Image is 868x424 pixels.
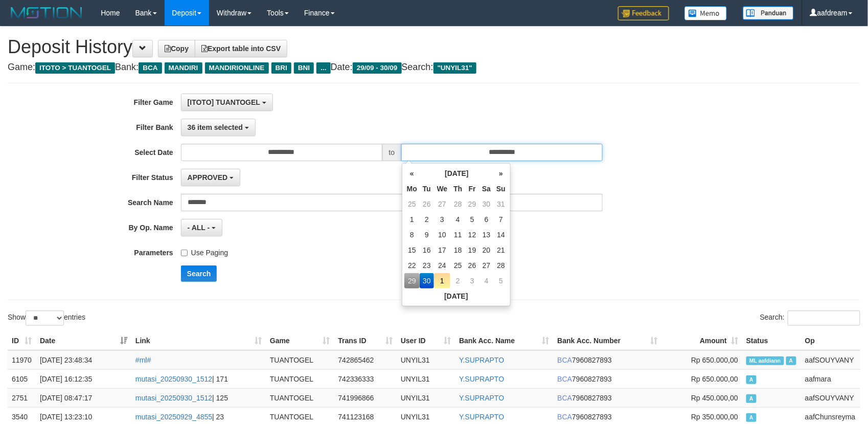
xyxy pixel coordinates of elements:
td: 9 [420,227,434,242]
td: aafSOUYVANY [801,388,860,407]
td: aafSOUYVANY [801,350,860,370]
td: 27 [434,196,451,212]
th: Mo [404,181,420,196]
td: 14 [494,227,508,242]
span: MANDIRI [165,62,202,74]
span: BCA [557,413,572,421]
td: 1 [404,212,420,227]
span: BCA [139,62,162,74]
span: 36 item selected [188,123,243,131]
th: Fr [465,181,479,196]
th: « [404,166,420,181]
td: aafmara [801,369,860,388]
button: - ALL - [181,219,222,236]
td: 2 [450,273,465,288]
span: BNI [294,62,314,74]
td: 742336333 [334,369,397,388]
td: 6 [479,212,494,227]
td: | 171 [131,369,266,388]
td: 18 [450,242,465,258]
td: 7960827893 [553,388,661,407]
button: 36 item selected [181,119,256,136]
td: 2751 [8,388,36,407]
span: Rp 650.000,00 [691,375,738,383]
td: 1 [434,273,451,288]
td: 742865462 [334,350,397,370]
label: Show entries [8,310,85,326]
a: Export table into CSV [195,40,287,57]
td: 13 [479,227,494,242]
td: [DATE] 23:48:34 [36,350,131,370]
td: 25 [450,258,465,273]
td: 29 [404,273,420,288]
span: Rp 350.000,00 [691,413,738,421]
span: 29/09 - 30/09 [353,62,402,74]
td: TUANTOGEL [266,388,334,407]
td: 3 [434,212,451,227]
img: Feedback.jpg [618,6,669,20]
td: 2 [420,212,434,227]
label: Use Paging [181,244,228,258]
span: "UNYIL31" [433,62,477,74]
a: mutasi_20250930_1512 [135,375,212,383]
td: 17 [434,242,451,258]
span: Approved [786,356,796,365]
td: 7960827893 [553,350,661,370]
span: ITOTO > TUANTOGEL [35,62,115,74]
h1: Deposit History [8,37,860,57]
span: BCA [557,394,572,402]
span: Copy [165,44,189,53]
span: Rp 450.000,00 [691,394,738,402]
span: Approved [746,375,757,384]
td: 31 [494,196,508,212]
td: UNYIL31 [397,369,455,388]
td: 21 [494,242,508,258]
span: Approved [746,394,757,403]
td: 4 [450,212,465,227]
td: 12 [465,227,479,242]
th: » [494,166,508,181]
td: UNYIL31 [397,350,455,370]
a: Y.SUPRAPTO [459,413,504,421]
td: 7 [494,212,508,227]
span: MANDIRIONLINE [205,62,269,74]
td: 3 [465,273,479,288]
button: APPROVED [181,169,240,186]
span: Rp 650.000,00 [691,356,738,364]
td: TUANTOGEL [266,350,334,370]
td: TUANTOGEL [266,369,334,388]
td: [DATE] 08:47:17 [36,388,131,407]
th: Th [450,181,465,196]
th: Sa [479,181,494,196]
td: 11 [450,227,465,242]
td: 15 [404,242,420,258]
span: Approved [746,413,757,422]
a: #ml# [135,356,151,364]
select: Showentries [26,310,64,326]
td: [DATE] 16:12:35 [36,369,131,388]
th: Op [801,331,860,350]
img: Button%20Memo.svg [684,6,727,20]
span: BCA [557,375,572,383]
td: 30 [420,273,434,288]
a: mutasi_20250930_1512 [135,394,212,402]
td: 10 [434,227,451,242]
label: Search: [760,310,860,326]
th: Link: activate to sort column ascending [131,331,266,350]
th: Amount: activate to sort column ascending [662,331,742,350]
td: 6105 [8,369,36,388]
span: Manually Linked by aafdiann [746,356,784,365]
th: Bank Acc. Name: activate to sort column ascending [455,331,553,350]
span: - ALL - [188,224,210,232]
a: Copy [158,40,195,57]
th: ID: activate to sort column ascending [8,331,36,350]
th: Date: activate to sort column ascending [36,331,131,350]
th: Tu [420,181,434,196]
button: [ITOTO] TUANTOGEL [181,94,273,111]
th: [DATE] [420,166,494,181]
span: ... [316,62,330,74]
th: Su [494,181,508,196]
td: 26 [465,258,479,273]
a: Y.SUPRAPTO [459,394,504,402]
span: BCA [557,356,572,364]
